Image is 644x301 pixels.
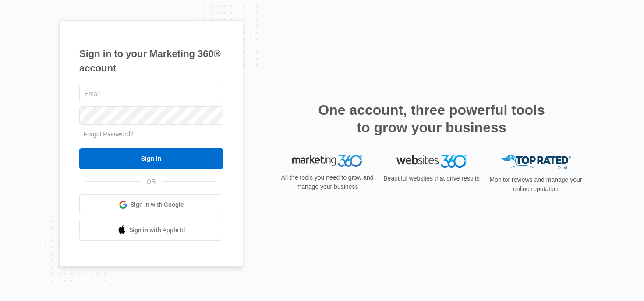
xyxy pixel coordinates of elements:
[129,226,185,235] span: Sign in with Apple Id
[487,175,585,194] p: Monitor reviews and manage your online reputation
[79,46,223,75] h1: Sign in to your Marketing 360® account
[292,155,362,167] img: Marketing 360
[79,220,223,241] a: Sign in with Apple Id
[79,194,223,215] a: Sign in with Google
[315,101,548,136] h2: One account, three powerful tools to grow your business
[278,173,376,191] p: All the tools you need to grow and manage your business
[141,177,162,186] span: OR
[501,155,571,169] img: Top Rated Local
[79,148,223,169] input: Sign In
[382,174,481,183] p: Beautiful websites that drive results
[84,131,134,138] a: Forgot Password?
[396,155,467,167] img: Websites 360
[131,200,184,209] span: Sign in with Google
[79,85,223,103] input: Email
